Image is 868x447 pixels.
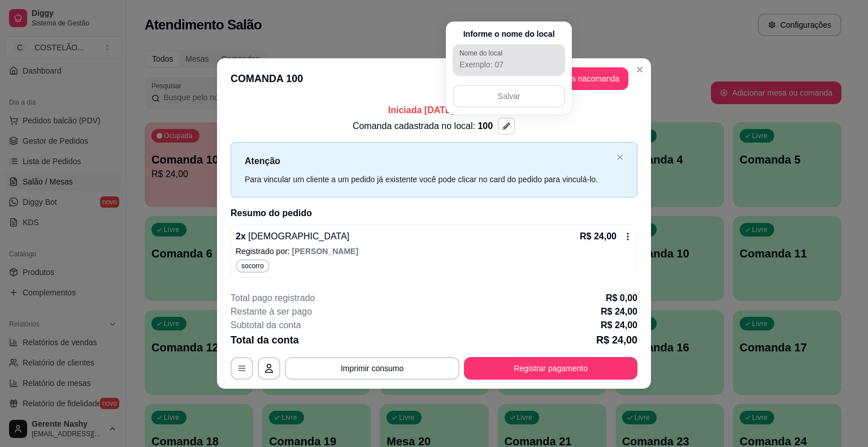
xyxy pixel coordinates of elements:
[631,61,649,79] button: Close
[292,247,358,256] span: [PERSON_NAME]
[606,291,637,305] p: R$ 0,00
[601,305,637,319] p: R$ 24,00
[459,59,558,70] input: Nome do local
[464,357,637,380] button: Registrar pagamento
[596,332,637,348] p: R$ 24,00
[617,154,623,161] span: close
[463,28,555,40] p: Informe o nome do local
[459,48,506,58] label: Nome do local
[478,121,493,131] span: 100
[217,58,651,99] header: COMANDA 100
[231,305,312,319] p: Restante à ser pago
[236,230,349,243] p: 2 x
[231,332,299,348] p: Total da conta
[617,154,623,161] button: close
[231,207,637,220] h2: Resumo do pedido
[236,246,632,257] p: Registrado por:
[231,104,637,117] p: Iniciada [DATE] 21:08
[239,261,266,270] span: socorro
[245,154,612,168] p: Atenção
[231,319,301,332] p: Subtotal da conta
[580,230,617,243] p: R$ 24,00
[601,319,637,332] p: R$ 24,00
[231,291,315,305] p: Total pago registrado
[246,231,349,241] span: [DEMOGRAPHIC_DATA]
[353,119,493,133] p: Comanda cadastrada no local:
[245,173,612,186] div: Para vincular um cliente a um pedido já existente você pode clicar no card do pedido para vinculá...
[285,357,459,380] button: Imprimir consumo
